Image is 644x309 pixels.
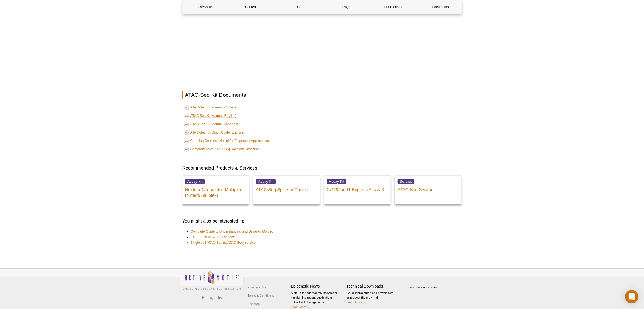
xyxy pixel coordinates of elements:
[291,284,344,289] h4: Epigenetic News
[324,0,368,14] a: FAQs
[408,286,437,288] a: ABOUT SSL CERTIFICATES
[184,146,259,153] a: Comprehensive ATAC-Seq Solutions Brochure
[184,121,240,127] a: ATAC-Seq Kit Manual [Japanese]
[324,176,391,204] a: Assay Kit CUT&Tag-IT Express Assay Kit
[230,0,274,14] a: Contents
[182,218,462,224] h3: You might also be interested in:
[256,184,317,193] p: ATAC-Seq Spike-In Control
[191,240,256,245] a: Single-cell ATAC-Seq (scATAC-Seq) service
[253,176,320,204] a: Assay Kit ATAC-Seq Spike-In Control
[184,129,244,136] a: ATAC-Seq Kit Quick Guide [English]
[182,176,249,204] a: Assay Kit Nextera-Compatible Multiplex Primers (96 plex)
[180,269,244,291] img: Active Motif,
[327,179,347,184] span: Assay Kit
[418,0,462,14] a: Documents
[246,291,276,300] a: Terms & Conditions
[183,0,227,14] a: Overview
[277,0,321,14] a: Data
[371,0,415,14] a: Publications
[625,290,638,303] div: Open Intercom Messenger
[182,91,462,99] h2: ATAC-Seq Kit Documents
[191,229,273,234] a: Complete Guide to Understanding and Using ATAC-Seq
[184,112,236,119] a: ATAC-Seq Kit Manual [English]
[398,184,459,193] p: ATAC-Seq Services
[256,179,276,184] span: Assay Kit
[184,104,238,111] a: ATAC-Seq Kit Manual [Chinese]
[347,284,400,289] h4: Technical Downloads
[291,305,309,309] a: Learn More >
[347,301,365,304] a: Learn More >
[347,291,400,305] p: Get our brochures and newsletters, or request them by mail.
[185,179,205,184] span: Assay Kit
[395,176,462,204] a: Service ATAC-Seq Services
[398,179,414,184] span: Service
[191,234,235,240] a: End-to-end ATAC-Seq service
[246,300,261,308] a: Site Map
[184,137,269,144] a: Counting Cells and Nuclei for Epigenetic Applications
[246,283,268,291] a: Privacy Policy
[402,278,444,291] table: Click to Verify - This site chose Symantec SSL for secure e-commerce and confidential communicati...
[182,165,462,172] h3: Recommended Products & Services
[327,184,388,193] p: CUT&Tag-IT Express Assay Kit
[185,184,246,198] p: Nextera-Compatible Multiplex Primers (96 plex)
